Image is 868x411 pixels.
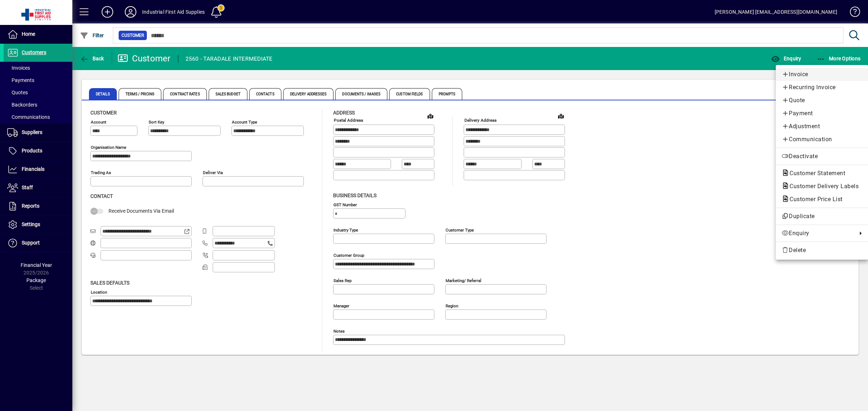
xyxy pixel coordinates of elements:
span: Communication [782,135,862,144]
span: Deactivate [782,152,862,161]
span: Quote [782,96,862,105]
span: Customer Delivery Labels [782,183,862,190]
span: Recurring Invoice [782,83,862,92]
span: Duplicate [782,212,862,221]
span: Delete [782,246,862,255]
span: Customer Statement [782,170,849,177]
span: Customer Price List [782,196,846,203]
span: Payment [782,109,862,118]
span: Adjustment [782,122,862,131]
button: Deactivate customer [776,150,868,163]
span: Invoice [782,70,862,79]
span: Enquiry [782,229,854,238]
